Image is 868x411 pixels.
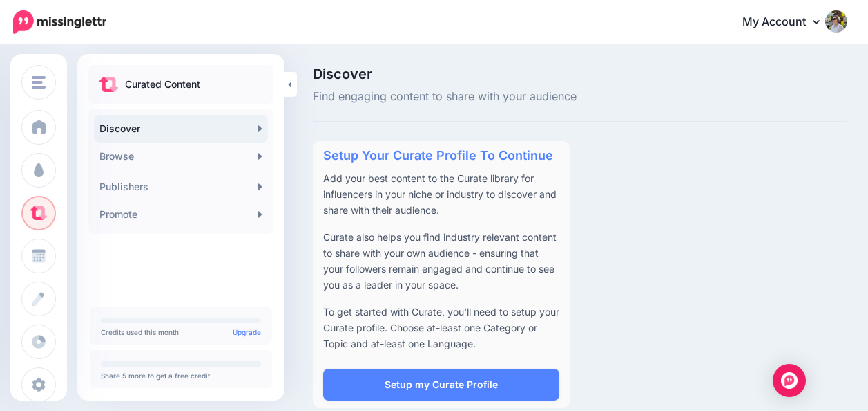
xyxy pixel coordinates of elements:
a: Browse [94,143,268,170]
a: Publishers [94,173,268,201]
a: Discover [94,115,268,143]
img: Missinglettr [13,10,106,34]
img: curate.png [99,77,118,92]
a: Promote [94,201,268,228]
img: menu.png [32,76,46,89]
p: Share 5 more to get a free credit [101,372,261,379]
a: Upgrade [233,328,261,336]
a: My Account [729,6,847,39]
span: Find engaging content to share with your audience [313,88,577,106]
span: Discover [313,67,577,81]
h4: Setup Your Curate Profile To Continue [323,148,559,163]
p: Curate also helps you find industry relevant content to share with your own audience - ensuring t... [323,229,559,293]
a: Setup my Curate Profile [323,369,559,401]
p: Curated Content [125,76,200,93]
div: Open Intercom Messenger [773,364,806,397]
p: Credits used this month [101,329,261,336]
p: To get started with Curate, you'll need to setup your Curate profile. Choose at-least one Categor... [323,304,559,351]
p: Add your best content to the Curate library for influencers in your niche or industry to discover... [323,170,559,218]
